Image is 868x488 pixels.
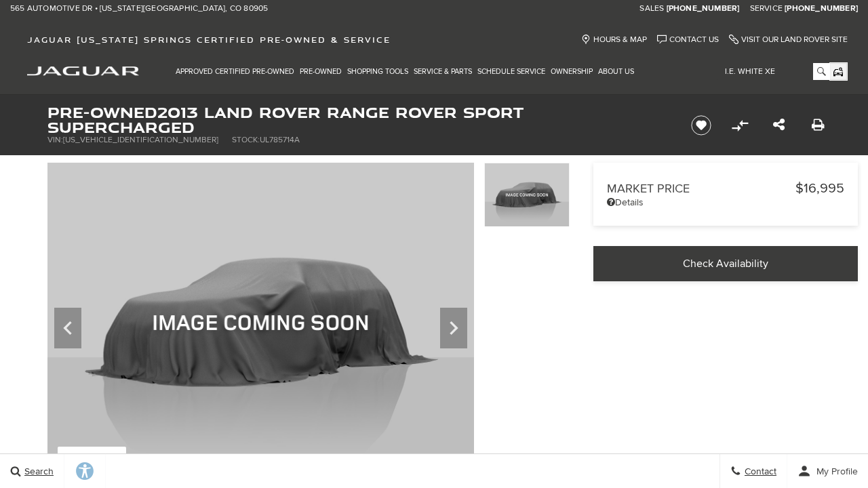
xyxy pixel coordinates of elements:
a: Check Availability [593,246,858,281]
input: i.e. White XE [715,63,829,80]
a: Pre-Owned [297,60,344,83]
span: VIN: [47,135,63,145]
span: Contact [741,466,776,477]
a: jaguar [27,64,139,76]
a: Shopping Tools [344,60,411,83]
a: Jaguar [US_STATE] Springs Certified Pre-Owned & Service [20,35,397,45]
span: Market Price [607,182,795,196]
a: 565 Automotive Dr • [US_STATE][GEOGRAPHIC_DATA], CO 80905 [10,3,268,14]
a: Print this Pre-Owned 2013 Land Rover Range Rover Sport Supercharged [812,117,825,134]
a: Market Price $16,995 [607,180,844,197]
a: Share this Pre-Owned 2013 Land Rover Range Rover Sport Supercharged [773,117,785,134]
span: Search [21,466,54,477]
span: Stock: [232,135,260,145]
button: user-profile-menu [787,454,868,488]
img: Used 2013 White Land Rover Supercharged image 1 [47,163,474,483]
span: Check Availability [683,257,768,270]
button: Save vehicle [686,115,716,136]
a: Details [607,197,844,208]
a: Approved Certified Pre-Owned [173,60,297,83]
span: [US_VEHICLE_IDENTIFICATION_NUMBER] [63,135,218,145]
a: [PHONE_NUMBER] [785,3,858,14]
span: $16,995 [795,180,844,197]
span: UL785714A [260,135,300,145]
button: Compare vehicle [730,115,750,136]
img: Jaguar [27,66,139,76]
span: My Profile [811,466,858,477]
a: Contact Us [657,35,719,45]
div: (1) Photos [58,447,126,472]
a: Service & Parts [411,60,475,83]
a: About Us [595,60,637,83]
a: Visit Our Land Rover Site [729,35,848,45]
a: [PHONE_NUMBER] [667,3,740,14]
strong: Pre-Owned [47,102,157,123]
span: Service [750,3,783,14]
span: Sales [639,3,664,14]
h1: 2013 Land Rover Range Rover Sport Supercharged [47,105,668,135]
nav: Main Navigation [173,60,637,83]
span: Jaguar [US_STATE] Springs Certified Pre-Owned & Service [27,35,391,45]
img: Used 2013 White Land Rover Supercharged image 1 [484,163,570,227]
a: Ownership [548,60,595,83]
a: Schedule Service [475,60,548,83]
a: Hours & Map [581,35,647,45]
